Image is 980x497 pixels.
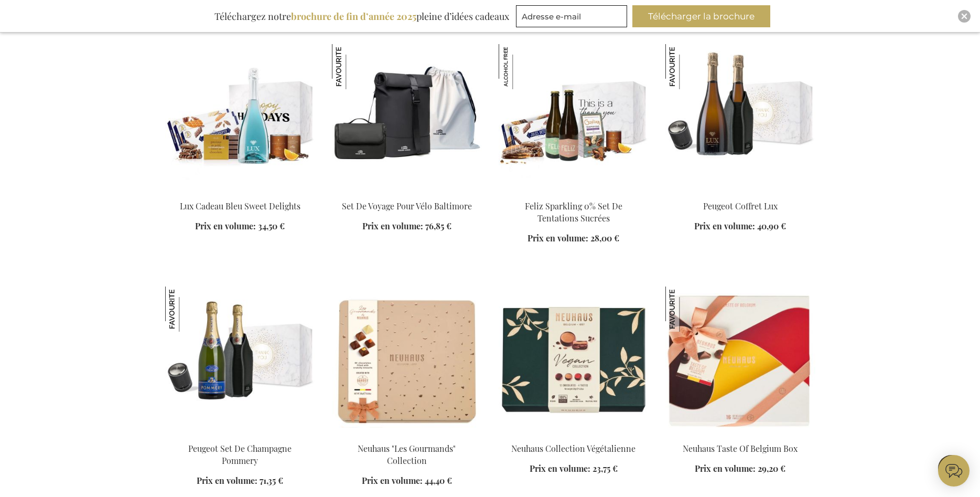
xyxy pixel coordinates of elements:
[665,429,815,439] a: Neuhaus Taste Of Belgium Box Neuhaus Taste Of Belgium Box
[165,44,315,191] img: Lux Cadeau Bleu Sweet Delights
[499,44,649,191] img: Feliz Sparkling 0% Sweet Temptations Set
[530,463,590,474] span: Prix en volume:
[362,220,423,231] span: Prix en volume:
[665,287,815,433] img: Neuhaus Taste Of Belgium Box
[511,443,636,454] a: Neuhaus Collection Végétalienne
[665,44,710,89] img: Peugeot Coffret Lux
[197,475,283,487] a: Prix en volume: 71,35 €
[665,287,710,332] img: Neuhaus Taste Of Belgium Box
[590,232,619,244] span: 28,00 €
[499,44,544,89] img: Feliz Sparkling 0% Set De Tentations Sucrées
[260,475,283,486] span: 71,35 €
[665,44,815,191] img: EB-PKT-PEUG-CHAM-LUX
[425,220,451,231] span: 76,85 €
[332,429,482,439] a: Neuhaus "Les Gourmands" Collection
[362,475,423,486] span: Prix en volume:
[530,463,618,475] a: Prix en volume: 23,75 €
[665,187,815,197] a: EB-PKT-PEUG-CHAM-LUX Peugeot Coffret Lux
[695,463,756,474] span: Prix en volume:
[527,232,588,244] span: Prix en volume:
[516,5,627,27] input: Adresse e-mail
[499,429,649,439] a: Neuhaus Vegan Collection
[165,429,315,439] a: Peugeot Champagne Pommery Set Peugeot Set De Champagne Pommery
[188,443,292,466] a: Peugeot Set De Champagne Pommery
[332,187,482,197] a: Baltimore Bike Travel Set Set De Voyage Pour Vélo Baltimore
[694,220,755,231] span: Prix en volume:
[197,475,257,486] span: Prix en volume:
[499,287,649,433] img: Neuhaus Vegan Collection
[332,287,482,433] img: Neuhaus "Les Gourmands" Collection
[683,443,798,454] a: Neuhaus Taste Of Belgium Box
[938,455,970,487] iframe: belco-activator-frame
[165,287,210,332] img: Peugeot Set De Champagne Pommery
[695,463,785,475] a: Prix en volume: 29,20 €
[703,200,778,212] a: Peugeot Coffret Lux
[332,44,377,89] img: Set De Voyage Pour Vélo Baltimore
[499,187,649,197] a: Feliz Sparkling 0% Sweet Temptations Set Feliz Sparkling 0% Set De Tentations Sucrées
[758,463,785,474] span: 29,20 €
[757,220,786,231] span: 40,90 €
[165,287,315,433] img: Peugeot Champagne Pommery Set
[958,10,971,23] div: Close
[425,475,452,486] span: 44,40 €
[593,463,618,474] span: 23,75 €
[332,44,482,191] img: Baltimore Bike Travel Set
[291,10,416,23] b: brochure de fin d’année 2025
[527,232,619,245] a: Prix en volume: 28,00 €
[694,220,786,232] a: Prix en volume: 40,90 €
[632,5,770,27] button: Télécharger la brochure
[342,200,472,212] a: Set De Voyage Pour Vélo Baltimore
[210,5,514,27] div: Téléchargez notre pleine d’idées cadeaux
[525,200,622,224] a: Feliz Sparkling 0% Set De Tentations Sucrées
[362,220,451,232] a: Prix en volume: 76,85 €
[358,443,456,466] a: Neuhaus "Les Gourmands" Collection
[516,5,630,30] form: marketing offers and promotions
[362,475,452,487] a: Prix en volume: 44,40 €
[961,13,967,19] img: Close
